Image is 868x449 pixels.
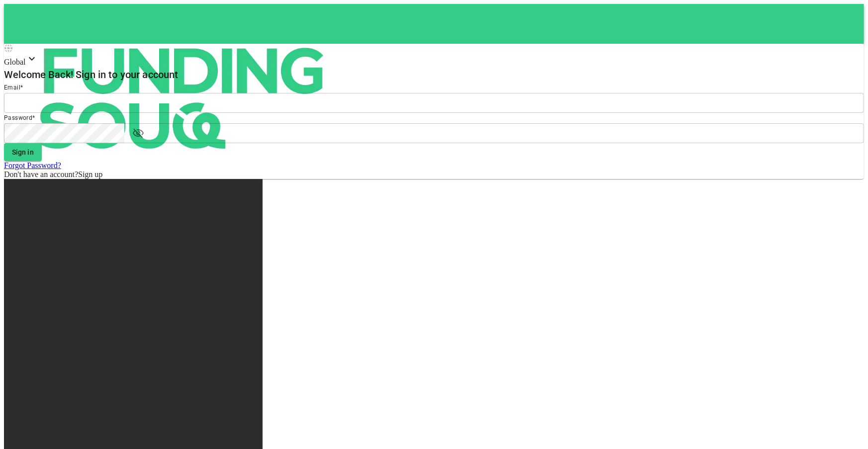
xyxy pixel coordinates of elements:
[4,4,362,193] img: logo
[4,114,32,121] span: Password
[4,143,42,161] button: Sign in
[73,69,179,81] span: Sign in to your account
[78,170,102,179] span: Sign up
[4,4,864,44] a: logo
[4,170,78,179] span: Don't have an account?
[4,93,864,113] input: email
[4,69,73,81] span: Welcome Back!
[4,84,20,91] span: Email
[4,53,864,67] div: Global
[4,123,124,143] input: password
[4,161,61,170] a: Forgot Password?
